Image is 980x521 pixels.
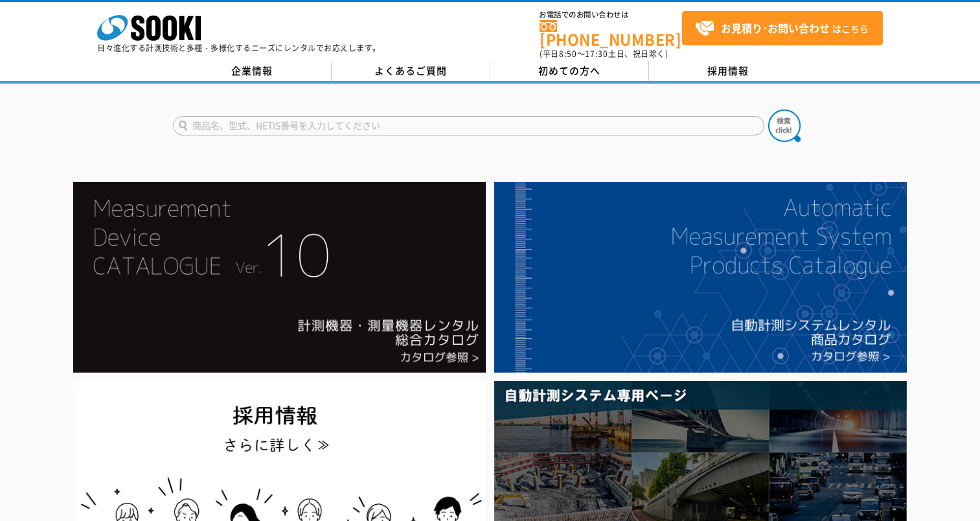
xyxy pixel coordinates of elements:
[540,20,682,47] a: [PHONE_NUMBER]
[173,62,332,81] a: 企業情報
[540,11,682,19] span: お電話でのお問い合わせは
[695,19,869,38] span: はこちら
[721,20,830,36] strong: お見積り･お問い合わせ
[768,110,801,142] img: btn_search.png
[649,62,808,81] a: 採用情報
[73,182,486,373] img: Catalog Ver10
[538,64,600,78] span: 初めての方へ
[97,44,381,52] p: 日々進化する計測技術と多種・多様化するニーズにレンタルでお応えします。
[540,48,668,60] span: (平日 ～ 土日、祝日除く)
[682,11,883,45] a: お見積り･お問い合わせはこちら
[332,62,490,81] a: よくあるご質問
[173,116,764,135] input: 商品名、型式、NETIS番号を入力してください
[559,48,577,60] span: 8:50
[490,62,649,81] a: 初めての方へ
[585,48,608,60] span: 17:30
[494,182,907,373] img: 自動計測システムカタログ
